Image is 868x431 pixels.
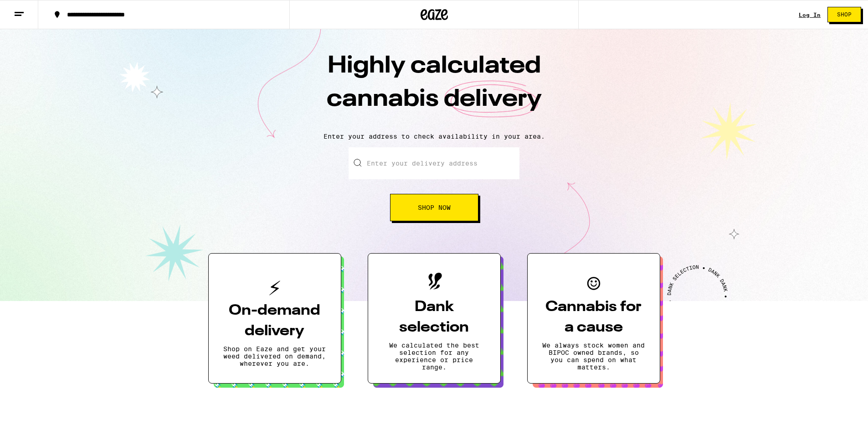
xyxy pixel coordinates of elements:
[837,12,852,17] span: Shop
[821,7,868,22] a: Shop
[208,253,341,384] button: On-demand deliveryShop on Eaze and get your weed delivered on demand, wherever you are.
[418,204,451,211] span: Shop Now
[799,12,821,18] a: Log In
[827,7,861,22] button: Shop
[223,301,326,342] h3: On-demand delivery
[542,297,645,338] h3: Cannabis for a cause
[223,345,326,367] p: Shop on Eaze and get your weed delivered on demand, wherever you are.
[542,342,645,371] p: We always stock women and BIPOC owned brands, so you can spend on what matters.
[349,147,519,179] input: Enter your delivery address
[368,253,501,384] button: Dank selectionWe calculated the best selection for any experience or price range.
[383,297,486,338] h3: Dank selection
[390,194,478,221] button: Shop Now
[275,50,594,125] h1: Highly calculated cannabis delivery
[9,133,859,140] p: Enter your address to check availability in your area.
[383,342,486,371] p: We calculated the best selection for any experience or price range.
[527,253,660,384] button: Cannabis for a causeWe always stock women and BIPOC owned brands, so you can spend on what matters.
